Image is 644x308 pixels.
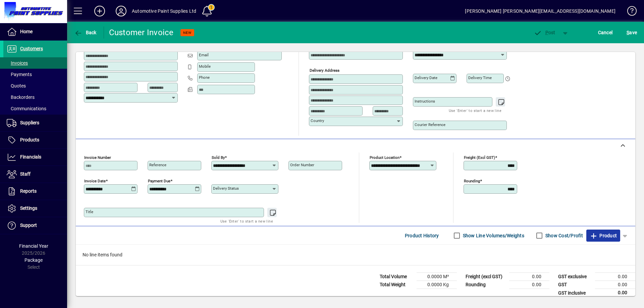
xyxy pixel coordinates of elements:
[509,281,549,289] td: 0.00
[625,26,639,39] button: Save
[7,83,26,88] span: Quotes
[595,281,635,289] td: 0.00
[3,91,67,103] a: Backorders
[622,1,636,23] a: Knowledge Base
[20,205,37,211] span: Settings
[534,30,555,35] span: ost
[464,155,495,160] mat-label: Freight (excl GST)
[290,163,314,167] mat-label: Order number
[7,95,35,100] span: Backorders
[74,30,97,35] span: Back
[3,115,67,131] a: Suppliers
[544,232,583,239] label: Show Cost/Profit
[7,60,28,66] span: Invoices
[415,122,445,127] mat-label: Courier Reference
[20,137,39,142] span: Products
[3,166,67,183] a: Staff
[76,245,635,265] div: No line items found
[183,30,192,35] span: NEW
[415,99,435,104] mat-label: Instructions
[376,273,417,281] td: Total Volume
[72,26,98,39] button: Back
[468,75,492,80] mat-label: Delivery time
[3,57,67,69] a: Invoices
[462,281,509,289] td: Rounding
[20,29,33,34] span: Home
[464,179,480,183] mat-label: Rounding
[19,243,48,249] span: Financial Year
[595,289,635,297] td: 0.00
[132,6,196,16] div: Automotive Paint Supplies Ltd
[24,257,43,263] span: Package
[20,223,37,228] span: Support
[199,64,211,69] mat-label: Mobile
[449,107,501,114] mat-hint: Use 'Enter' to start a new line
[213,186,239,191] mat-label: Delivery status
[417,281,457,289] td: 0.0000 Kg
[3,217,67,234] a: Support
[84,179,106,183] mat-label: Invoice date
[67,26,104,39] app-page-header-button: Back
[590,230,617,241] span: Product
[3,23,67,40] a: Home
[3,132,67,148] a: Products
[3,103,67,114] a: Communications
[148,179,170,183] mat-label: Payment due
[417,273,457,281] td: 0.0000 M³
[596,26,614,39] button: Cancel
[595,273,635,281] td: 0.00
[3,183,67,200] a: Reports
[311,118,324,123] mat-label: Country
[530,26,559,39] button: Post
[20,46,43,51] span: Customers
[89,5,110,17] button: Add
[20,154,41,160] span: Financials
[555,281,595,289] td: GST
[509,273,549,281] td: 0.00
[376,281,417,289] td: Total Weight
[370,155,399,160] mat-label: Product location
[7,106,46,111] span: Communications
[3,149,67,166] a: Financials
[545,30,548,35] span: P
[86,209,93,214] mat-label: Title
[3,69,67,80] a: Payments
[586,230,620,242] button: Product
[212,155,225,160] mat-label: Sold by
[20,188,37,194] span: Reports
[465,6,615,16] div: [PERSON_NAME] [PERSON_NAME][EMAIL_ADDRESS][DOMAIN_NAME]
[462,232,524,239] label: Show Line Volumes/Weights
[149,163,166,167] mat-label: Reference
[405,230,439,241] span: Product History
[462,273,509,281] td: Freight (excl GST)
[220,217,273,225] mat-hint: Use 'Enter' to start a new line
[199,75,210,80] mat-label: Phone
[7,72,32,77] span: Payments
[110,5,132,17] button: Profile
[84,155,111,160] mat-label: Invoice number
[3,80,67,91] a: Quotes
[20,120,39,125] span: Suppliers
[109,27,174,38] div: Customer Invoice
[415,75,437,80] mat-label: Delivery date
[627,30,629,35] span: S
[402,230,442,242] button: Product History
[555,289,595,297] td: GST inclusive
[20,171,31,177] span: Staff
[598,27,613,38] span: Cancel
[627,27,637,38] span: ave
[3,200,67,217] a: Settings
[555,273,595,281] td: GST exclusive
[199,53,209,57] mat-label: Email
